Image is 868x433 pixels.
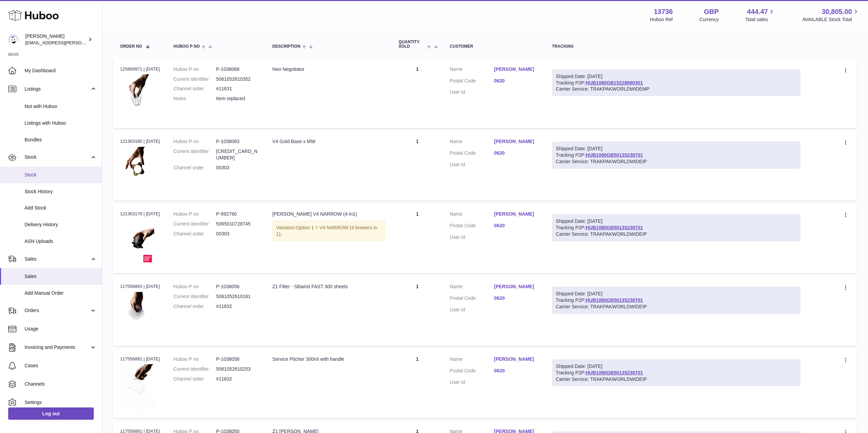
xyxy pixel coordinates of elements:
[556,145,797,152] div: Shipped Date: [DATE]
[25,238,97,245] span: ASN Uploads
[120,211,160,217] div: 121363179 | [DATE]
[174,293,216,300] dt: Current identifier
[120,219,154,265] img: v4-epd-thumbnail_1_-3.jpg
[494,295,539,301] a: 0620
[25,273,97,280] span: Sales
[25,40,137,45] span: [EMAIL_ADDRESS][PERSON_NAME][DOMAIN_NAME]
[556,86,797,92] div: Carrier Service: TRAKPAKWORLDWIDEMP
[174,303,216,310] dt: Channel order
[494,66,539,73] a: [PERSON_NAME]
[174,211,216,217] dt: Huboo P no
[216,165,259,171] dd: 00303
[216,95,259,102] p: Item replaced
[450,368,494,376] dt: Postal Code
[25,172,97,178] span: Stock
[25,344,90,351] span: Invoicing and Payments
[273,283,385,290] div: Z1 Filter - Sibarist FAST 300 sheets
[273,44,300,49] span: Description
[216,303,259,310] dd: #11632
[450,78,494,86] dt: Postal Code
[552,69,800,96] div: Tracking P2P:
[556,363,797,370] div: Shipped Date: [DATE]
[25,256,90,262] span: Sales
[392,59,443,128] td: 1
[25,137,97,143] span: Bundles
[174,231,216,237] dt: Channel order
[174,66,216,73] dt: Huboo P no
[494,356,539,362] a: [PERSON_NAME]
[174,86,216,92] dt: Channel order
[120,44,142,49] span: Order No
[494,211,539,217] a: [PERSON_NAME]
[450,138,494,146] dt: Name
[25,154,90,160] span: Stock
[822,7,852,16] span: 30,805.00
[120,364,154,409] img: 137361742779769.png
[556,158,797,165] div: Carrier Service: TRAKPAKWORLDWIDEIP
[586,297,643,303] a: HUB1080GB50135238701
[556,304,797,310] div: Carrier Service: TRAKPAKWORLDWIDEIP
[802,7,860,23] a: 30,805.00 AVAILABLE Stock Total
[120,138,160,144] div: 121363180 | [DATE]
[450,295,494,303] dt: Postal Code
[450,222,494,231] dt: Postal Code
[174,356,216,362] dt: Huboo P no
[556,231,797,237] div: Carrier Service: TRAKPAKWORLDWIDEIP
[552,287,800,314] div: Tracking P2P:
[450,307,494,313] dt: User Id
[174,366,216,372] dt: Current identifier
[216,66,259,73] dd: P-1038068
[704,7,719,16] strong: GBP
[120,66,160,72] div: 125869971 | [DATE]
[552,142,800,169] div: Tracking P2P:
[450,356,494,364] dt: Name
[120,74,154,120] img: 137361742780431.png
[494,283,539,290] a: [PERSON_NAME]
[25,103,97,110] span: Not with Huboo
[747,7,768,16] span: 444.47
[25,307,90,314] span: Orders
[700,16,719,23] div: Currency
[450,89,494,95] dt: User Id
[556,291,797,297] div: Shipped Date: [DATE]
[650,16,673,23] div: Huboo Ref
[450,66,494,74] dt: Name
[450,161,494,168] dt: User Id
[556,73,797,80] div: Shipped Date: [DATE]
[273,211,385,217] div: [PERSON_NAME] V4 NARROW (4-in1)
[120,356,160,362] div: 117556892 | [DATE]
[174,221,216,227] dt: Current identifier
[174,148,216,161] dt: Current identifier
[552,44,800,49] div: Tracking
[494,150,539,156] a: 0620
[392,204,443,273] td: 1
[216,231,259,237] dd: 00303
[273,356,385,362] div: Service Pitcher 300ml with handle
[216,221,259,227] dd: 5065010728745
[8,34,18,45] img: horia@orea.uk
[216,76,259,82] dd: 5061052610352
[654,7,673,16] strong: 13736
[25,326,97,332] span: Usage
[494,222,539,229] a: 0620
[450,234,494,241] dt: User Id
[174,376,216,382] dt: Channel order
[745,16,776,23] span: Total sales
[586,152,643,158] a: HUB1080GB50135238701
[494,78,539,84] a: 0620
[120,147,154,192] img: 137361742780063.png
[25,362,97,369] span: Cases
[586,225,643,230] a: HUB1080GB50135238701
[25,33,87,46] div: [PERSON_NAME]
[25,67,97,74] span: My Dashboard
[586,80,643,86] a: HUB1080GB15228680301
[174,76,216,82] dt: Current identifier
[174,165,216,171] dt: Channel order
[399,40,426,49] span: Quantity Sold
[8,407,94,420] a: Log out
[216,86,259,92] dd: #11631
[25,188,97,195] span: Stock History
[120,283,160,290] div: 117556893 | [DATE]
[392,132,443,201] td: 1
[25,399,97,406] span: Settings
